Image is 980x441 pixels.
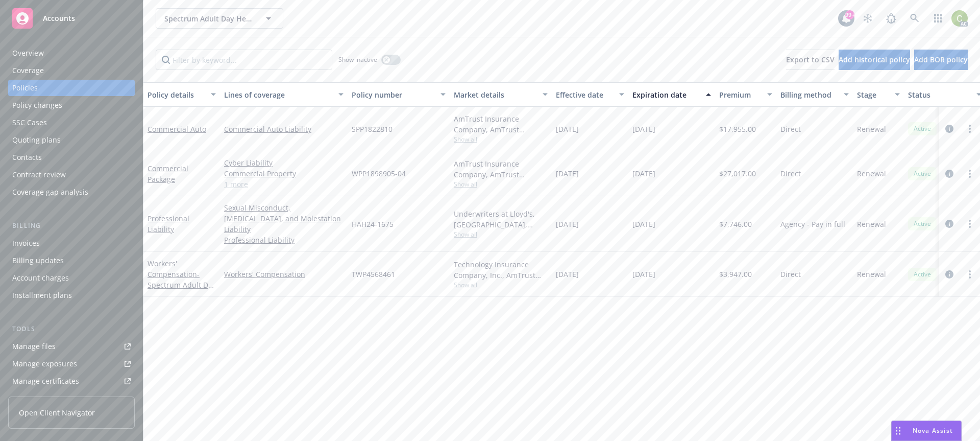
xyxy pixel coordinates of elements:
span: [DATE] [632,219,655,229]
span: Add BOR policy [914,55,968,64]
a: Commercial Auto Liability [224,124,344,134]
a: circleInformation [943,123,955,135]
span: Show all [454,281,548,289]
div: Account charges [12,270,69,286]
a: Account charges [8,270,135,286]
span: Renewal [857,219,886,229]
a: Commercial Package [148,164,188,184]
button: Stage [853,82,904,107]
a: Overview [8,45,135,61]
a: Invoices [8,235,135,251]
a: Coverage [8,62,135,79]
a: Workers' Compensation [148,259,216,311]
button: Policy details [143,82,220,107]
a: Manage files [8,338,135,355]
div: Policy details [148,89,205,100]
button: Lines of coverage [220,82,348,107]
a: circleInformation [943,168,955,180]
div: Billing updates [12,252,64,269]
button: Add BOR policy [914,50,968,70]
div: Contacts [12,149,42,166]
span: Active [912,124,933,133]
span: Renewal [857,269,886,280]
div: SSC Cases [12,114,47,131]
a: SSC Cases [8,114,135,131]
a: Manage certificates [8,373,135,389]
a: Professional Liability [148,214,189,234]
div: Lines of coverage [224,89,332,100]
div: Expiration date [632,89,700,100]
button: Export to CSV [786,50,835,70]
a: Accounts [8,4,135,33]
span: [DATE] [632,124,655,134]
div: Effective date [556,89,613,100]
div: Billing method [780,89,838,100]
div: Coverage [12,62,44,79]
a: circleInformation [943,218,955,230]
a: more [964,268,976,281]
span: Export to CSV [786,55,835,64]
div: Quoting plans [12,132,61,148]
span: Renewal [857,124,886,134]
div: Drag to move [892,421,904,440]
a: Billing updates [8,252,135,269]
div: AmTrust Insurance Company, AmTrust Financial Services [454,158,548,180]
span: HAH24-1675 [352,219,394,229]
div: Policies [12,80,38,96]
span: $27,017.00 [719,168,756,179]
a: Sexual Misconduct, [MEDICAL_DATA], and Molestation Liability [224,202,344,235]
a: Report a Bug [881,8,901,29]
div: Premium [719,89,761,100]
input: Filter by keyword... [156,50,332,70]
span: Active [912,219,933,228]
span: WPP1898905-04 [352,168,406,179]
div: Coverage gap analysis [12,184,88,200]
span: [DATE] [556,168,579,179]
span: [DATE] [556,124,579,134]
span: Show all [454,180,548,189]
div: AmTrust Insurance Company, AmTrust Financial Services [454,113,548,135]
a: Installment plans [8,287,135,304]
span: Show inactive [338,55,377,64]
div: Manage certificates [12,373,79,389]
span: SPP1822810 [352,124,393,134]
button: Billing method [776,82,853,107]
div: Installment plans [12,287,72,304]
div: Status [908,89,970,100]
a: Quoting plans [8,132,135,148]
span: Direct [780,269,801,280]
button: Spectrum Adult Day Health Services [156,8,283,29]
span: Direct [780,168,801,179]
a: Professional Liability [224,235,344,245]
span: Manage exposures [8,356,135,372]
span: Accounts [43,14,75,22]
button: Policy number [348,82,450,107]
div: Policy changes [12,97,62,113]
span: [DATE] [632,269,655,280]
span: [DATE] [556,219,579,229]
a: Cyber Liability [224,157,344,168]
span: [DATE] [632,168,655,179]
div: Invoices [12,235,40,251]
span: $7,746.00 [719,219,752,229]
span: Show all [454,230,548,239]
span: Renewal [857,168,886,179]
span: Spectrum Adult Day Health Services [164,13,253,24]
span: Active [912,169,933,178]
div: Manage exposures [12,356,77,372]
div: 99+ [845,10,854,19]
a: Policies [8,80,135,96]
span: Direct [780,124,801,134]
button: Expiration date [628,82,715,107]
a: Contacts [8,149,135,166]
span: Agency - Pay in full [780,219,845,229]
span: Show all [454,135,548,144]
a: Commercial Property [224,168,344,179]
div: Billing [8,221,135,231]
span: $17,955.00 [719,124,756,134]
a: Stop snowing [857,8,878,29]
div: Tools [8,324,135,334]
a: Search [904,8,925,29]
button: Market details [450,82,552,107]
a: Workers' Compensation [224,269,344,280]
